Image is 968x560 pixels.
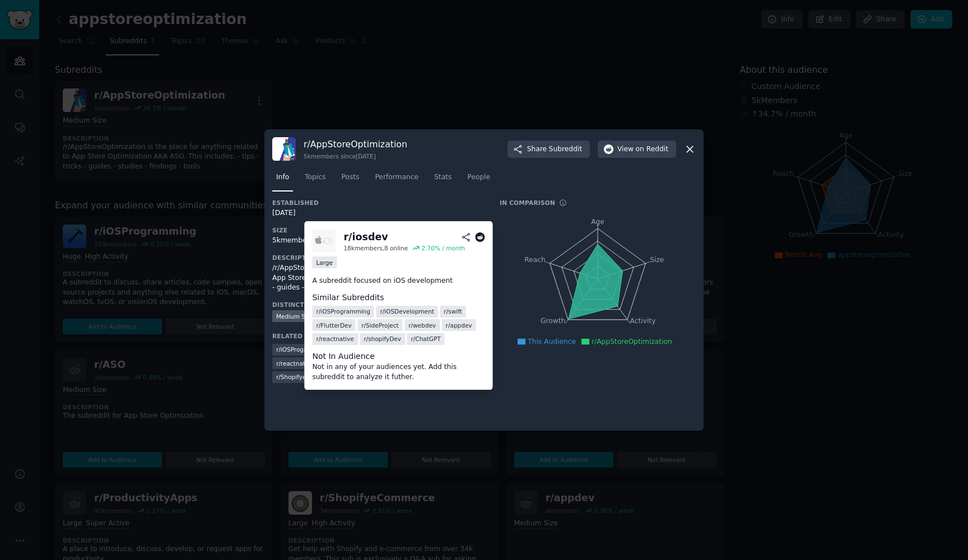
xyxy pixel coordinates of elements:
[312,351,485,362] dt: Not In Audience
[272,208,484,218] div: [DATE]
[312,276,485,286] p: A subreddit focused on iOS development
[527,144,582,155] span: Share
[304,138,407,150] h3: r/ AppStoreOptimization
[508,141,590,158] button: ShareSubreddit
[272,169,293,192] a: Info
[591,218,604,226] tspan: Age
[316,321,351,329] span: r/ FlutterDev
[312,292,485,304] dt: Similar Subreddits
[361,321,399,329] span: r/ SideProject
[312,362,485,382] dd: Not in any of your audiences yet. Add this subreddit to analyze it futher.
[364,335,401,343] span: r/ shopifyDev
[375,172,418,183] span: Performance
[272,254,484,262] h3: Description
[312,256,337,268] div: Large
[316,335,354,343] span: r/ reactnative
[408,321,436,329] span: r/ webdev
[598,141,676,158] button: Viewon Reddit
[272,137,296,161] img: AppStoreOptimization
[500,199,555,207] h3: In Comparison
[304,152,407,160] div: 5k members since [DATE]
[444,307,462,315] span: r/ swift
[276,346,330,353] span: r/ iOSProgramming
[541,318,565,325] tspan: Growth
[272,199,484,207] h3: Established
[276,360,314,367] span: r/ reactnative
[463,169,494,192] a: People
[430,169,455,192] a: Stats
[371,169,422,192] a: Performance
[524,256,546,264] tspan: Reach
[630,318,656,325] tspan: Activity
[341,172,359,183] span: Posts
[272,310,318,322] div: Medium Size
[316,307,370,315] span: r/ iOSProgramming
[422,244,466,252] div: 2.70 % / month
[411,335,440,343] span: r/ ChatGPT
[636,144,668,155] span: on Reddit
[549,144,582,155] span: Subreddit
[272,332,348,340] h3: Related Subreddits
[434,172,452,183] span: Stats
[301,169,329,192] a: Topics
[272,263,484,293] div: /r/AppStoreOptimization is the place for anything related to App Store Optimization AKA ASO. This...
[272,236,484,246] div: 5k members, 4 online now
[276,373,338,381] span: r/ ShopifyeCommerce
[272,301,352,309] h3: Distinctive Features
[272,226,484,234] h3: Size
[276,172,289,183] span: Info
[343,230,388,244] div: r/ iosdev
[337,169,363,192] a: Posts
[650,256,664,264] tspan: Size
[528,338,576,346] span: This Audience
[446,321,472,329] span: r/ appdev
[467,172,490,183] span: People
[592,338,672,346] span: r/AppStoreOptimization
[343,244,408,252] div: 18k members, 8 online
[380,307,434,315] span: r/ iOSDevelopment
[312,229,336,253] img: iosdev
[305,172,325,183] span: Topics
[617,144,668,155] span: View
